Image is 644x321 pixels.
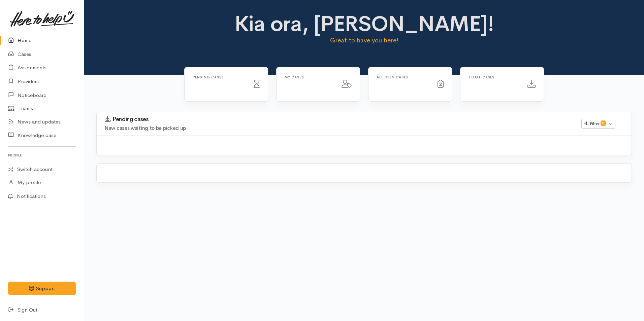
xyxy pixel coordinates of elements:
h6: Profile [8,151,76,160]
h3: Pending cases [105,116,573,123]
button: Support [8,282,76,295]
button: Filter0 [581,119,615,129]
h6: My cases [285,75,333,79]
span: 0 [601,120,606,126]
h1: Kia ora, [PERSON_NAME]! [232,12,496,36]
h6: Pending cases [193,75,246,79]
h4: New cases waiting to be picked up [105,126,573,131]
h6: All Open cases [377,75,429,79]
p: Great to have you here! [232,36,496,45]
h6: Total cases [469,75,519,79]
